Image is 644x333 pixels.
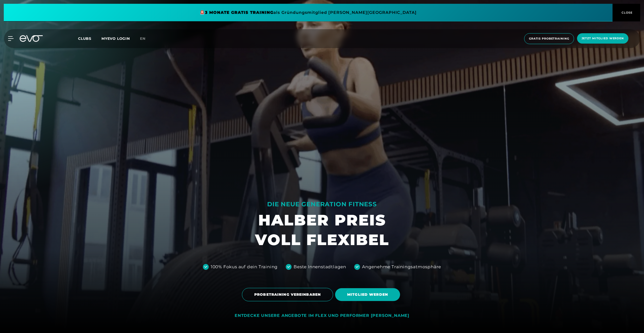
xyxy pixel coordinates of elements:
[140,36,146,41] span: en
[620,10,633,15] span: CLOSE
[529,37,569,41] span: Gratis Probetraining
[523,33,576,44] a: Gratis Probetraining
[255,210,389,250] h1: HALBER PREIS VOLL FLEXIBEL
[576,33,630,44] a: Jetzt Mitglied werden
[613,4,640,21] button: CLOSE
[335,284,402,305] a: MITGLIED WERDEN
[211,264,278,270] div: 100% Fokus auf dein Training
[242,284,335,305] a: PROBETRAINING VEREINBAREN
[101,36,130,41] a: MYEVO LOGIN
[235,313,409,318] div: ENTDECKE UNSERE ANGEBOTE IM FLEX UND PERFORMER [PERSON_NAME]
[140,36,152,42] a: en
[254,292,321,297] span: PROBETRAINING VEREINBAREN
[78,36,101,41] a: Clubs
[255,200,389,208] div: DIE NEUE GENERATION FITNESS
[582,36,624,41] span: Jetzt Mitglied werden
[78,36,91,41] span: Clubs
[362,264,441,270] div: Angenehme Trainingsatmosphäre
[347,292,388,297] span: MITGLIED WERDEN
[294,264,346,270] div: Beste Innenstadtlagen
